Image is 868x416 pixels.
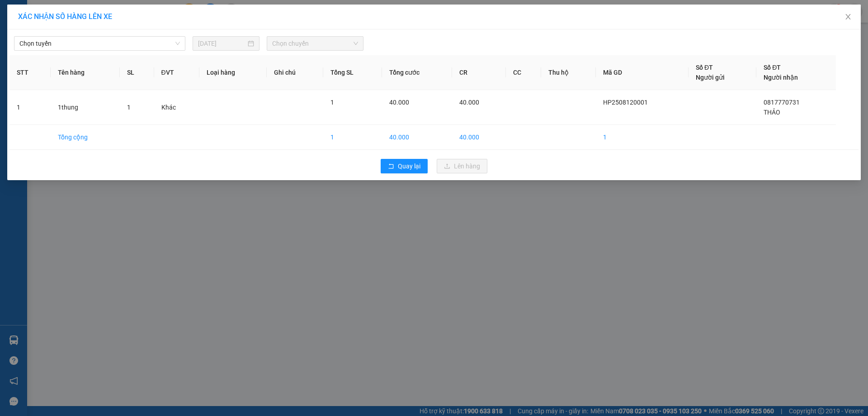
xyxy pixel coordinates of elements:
[18,12,112,21] span: XÁC NHẬN SỐ HÀNG LÊN XE
[127,104,131,111] span: 1
[198,38,246,48] input: 12/08/2025
[596,125,689,150] td: 1
[51,125,120,150] td: Tổng cộng
[764,99,800,106] span: 0817770731
[120,55,154,90] th: SL
[382,55,452,90] th: Tổng cước
[388,163,394,170] span: rollback
[844,13,852,20] span: close
[154,90,199,125] td: Khác
[323,125,382,150] td: 1
[452,125,506,150] td: 40.000
[459,99,479,106] span: 40.000
[506,55,541,90] th: CC
[696,64,713,71] span: Số ĐT
[19,37,180,50] span: Chọn tuyến
[267,55,323,90] th: Ghi chú
[154,55,199,90] th: ĐVT
[9,90,51,125] td: 1
[9,55,51,90] th: STT
[437,159,487,173] button: uploadLên hàng
[389,99,409,106] span: 40.000
[764,109,780,116] span: THẢO
[596,55,689,90] th: Mã GD
[51,55,120,90] th: Tên hàng
[452,55,506,90] th: CR
[764,74,798,81] span: Người nhận
[696,74,725,81] span: Người gửi
[541,55,596,90] th: Thu hộ
[199,55,267,90] th: Loại hàng
[272,37,358,50] span: Chọn chuyến
[330,99,334,106] span: 1
[381,159,428,173] button: rollbackQuay lại
[382,125,452,150] td: 40.000
[835,5,861,30] button: Close
[323,55,382,90] th: Tổng SL
[764,64,781,71] span: Số ĐT
[398,161,420,171] span: Quay lại
[603,99,648,106] span: HP2508120001
[51,90,120,125] td: 1thung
